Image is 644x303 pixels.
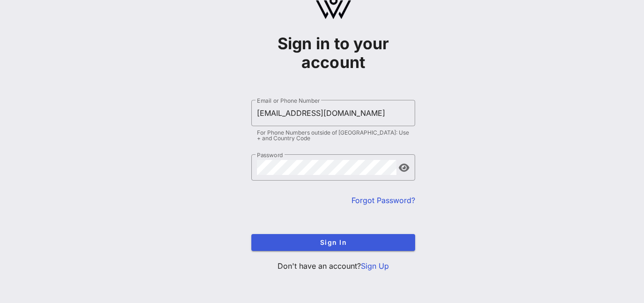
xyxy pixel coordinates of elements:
label: Password [257,151,283,159]
p: Don't have an account? [251,260,415,272]
button: append icon [399,163,410,173]
div: For Phone Numbers outside of [GEOGRAPHIC_DATA]: Use + and Country Code [257,130,410,141]
span: Sign In [259,238,408,246]
h1: Sign in to your account [251,34,415,72]
a: Forgot Password? [351,196,415,205]
button: Sign In [251,234,415,251]
label: Email or Phone Number [257,97,320,104]
a: Sign Up [361,261,389,271]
